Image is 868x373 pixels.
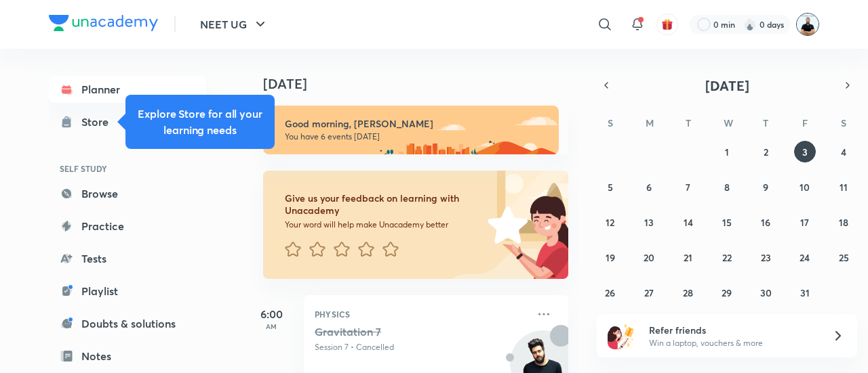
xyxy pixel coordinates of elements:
[285,131,547,142] p: You have 6 events [DATE]
[599,211,621,233] button: October 12, 2025
[716,246,738,268] button: October 22, 2025
[764,146,768,158] abbr: October 2, 2025
[755,176,776,198] button: October 9, 2025
[285,118,547,130] h6: Good morning, [PERSON_NAME]
[244,322,298,330] p: AM
[49,310,206,337] a: Doubts & solutions
[285,192,483,217] h6: Give us your feedback on learning with Unacademy
[833,141,854,162] button: October 4, 2025
[49,15,158,31] img: Company Logo
[716,282,738,303] button: October 29, 2025
[705,76,749,95] span: [DATE]
[716,211,738,233] button: October 15, 2025
[794,211,816,233] button: October 17, 2025
[833,176,854,198] button: October 11, 2025
[81,114,117,130] div: Store
[638,282,660,303] button: October 27, 2025
[49,343,206,370] a: Notes
[755,141,776,162] button: October 2, 2025
[716,141,738,162] button: October 1, 2025
[722,251,732,264] abbr: October 22, 2025
[599,246,621,268] button: October 19, 2025
[315,325,484,338] h5: Gravitation 7
[841,116,846,129] abbr: Saturday
[794,141,816,162] button: October 3, 2025
[716,176,738,198] button: October 8, 2025
[722,286,732,299] abbr: October 29, 2025
[638,176,660,198] button: October 6, 2025
[724,181,730,194] abbr: October 8, 2025
[49,108,206,135] a: Store
[839,216,848,229] abbr: October 18, 2025
[192,11,277,38] button: NEET UG
[136,106,264,138] h5: Explore Store for all your learning needs
[677,246,699,268] button: October 21, 2025
[638,246,660,268] button: October 20, 2025
[684,251,692,264] abbr: October 21, 2025
[683,286,693,299] abbr: October 28, 2025
[677,282,699,303] button: October 28, 2025
[599,282,621,303] button: October 26, 2025
[49,245,206,272] a: Tests
[755,246,776,268] button: October 23, 2025
[644,251,654,264] abbr: October 20, 2025
[841,146,846,158] abbr: October 4, 2025
[649,323,816,337] h6: Refer friends
[755,211,776,233] button: October 16, 2025
[608,181,613,194] abbr: October 5, 2025
[760,286,772,299] abbr: October 30, 2025
[606,251,615,264] abbr: October 19, 2025
[761,216,770,229] abbr: October 16, 2025
[646,116,654,129] abbr: Monday
[656,14,678,35] button: avatar
[49,15,158,35] a: Company Logo
[606,216,614,229] abbr: October 12, 2025
[833,246,854,268] button: October 25, 2025
[725,146,729,158] abbr: October 1, 2025
[441,171,568,279] img: feedback_image
[686,116,691,129] abbr: Tuesday
[644,216,654,229] abbr: October 13, 2025
[722,216,732,229] abbr: October 15, 2025
[839,251,849,264] abbr: October 25, 2025
[263,106,559,154] img: morning
[800,286,810,299] abbr: October 31, 2025
[763,116,768,129] abbr: Thursday
[800,251,810,264] abbr: October 24, 2025
[833,211,854,233] button: October 18, 2025
[794,176,816,198] button: October 10, 2025
[684,216,693,229] abbr: October 14, 2025
[796,13,819,36] img: Subhash Chandra Yadav
[315,306,528,322] p: Physics
[608,116,613,129] abbr: Sunday
[315,341,528,353] p: Session 7 • Cancelled
[263,76,582,92] h4: [DATE]
[724,116,733,129] abbr: Wednesday
[616,76,838,95] button: [DATE]
[686,181,690,194] abbr: October 7, 2025
[661,18,673,30] img: avatar
[761,251,771,264] abbr: October 23, 2025
[285,219,483,230] p: Your word will help make Unacademy better
[599,176,621,198] button: October 5, 2025
[755,282,776,303] button: October 30, 2025
[763,181,768,194] abbr: October 9, 2025
[677,176,699,198] button: October 7, 2025
[802,116,808,129] abbr: Friday
[638,211,660,233] button: October 13, 2025
[49,180,206,207] a: Browse
[794,282,816,303] button: October 31, 2025
[605,286,615,299] abbr: October 26, 2025
[794,246,816,268] button: October 24, 2025
[800,216,809,229] abbr: October 17, 2025
[608,322,635,349] img: referral
[49,76,206,103] a: Planner
[49,278,206,305] a: Playlist
[244,306,298,322] h5: 6:00
[840,181,848,194] abbr: October 11, 2025
[743,18,757,31] img: streak
[646,181,652,194] abbr: October 6, 2025
[649,337,816,349] p: Win a laptop, vouchers & more
[802,146,808,158] abbr: October 3, 2025
[800,181,810,194] abbr: October 10, 2025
